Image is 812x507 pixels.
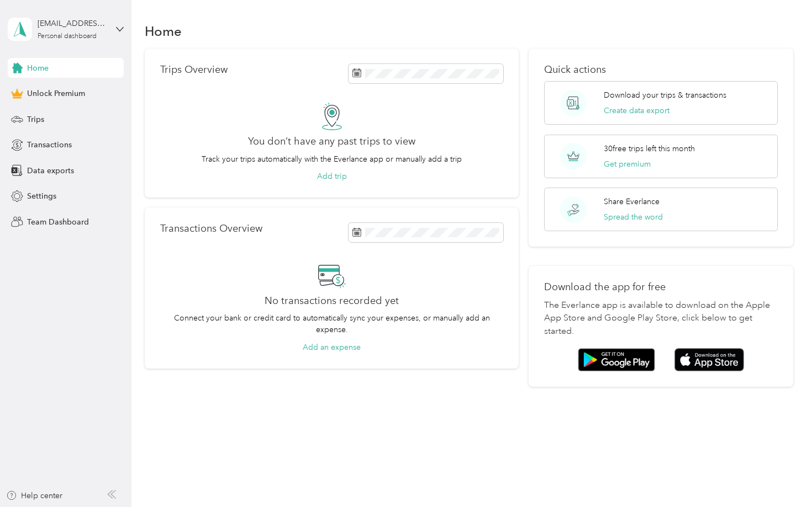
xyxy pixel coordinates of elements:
p: Download the app for free [544,281,778,293]
h1: Home [145,25,182,37]
img: Google play [578,348,655,371]
p: Share Everlance [604,196,660,207]
span: Transactions [27,139,72,151]
span: Home [27,62,49,74]
button: Spread the word [604,211,663,223]
button: Help center [6,490,62,501]
button: Get premium [604,158,651,170]
iframe: Everlance-gr Chat Button Frame [750,445,812,507]
span: Unlock Premium [27,88,85,99]
p: 30 free trips left this month [604,143,695,154]
p: The Everlance app is available to download on the Apple App Store and Google Play Store, click be... [544,299,778,339]
p: Download your trips & transactions [604,89,726,101]
p: Quick actions [544,64,778,76]
span: Trips [27,114,44,125]
span: Data exports [27,165,74,177]
p: Transactions Overview [160,223,262,234]
p: Connect your bank or credit card to automatically sync your expenses, or manually add an expense. [160,312,503,335]
button: Create data export [604,105,669,116]
div: [EMAIL_ADDRESS][DOMAIN_NAME] [38,18,107,29]
div: Personal dashboard [38,33,97,40]
button: Add trip [317,170,347,182]
img: App store [674,348,744,372]
span: Settings [27,190,56,202]
span: Team Dashboard [27,216,89,228]
p: Trips Overview [160,64,228,76]
p: Track your trips automatically with the Everlance app or manually add a trip [202,153,462,165]
h2: You don’t have any past trips to view [248,136,415,147]
h2: No transactions recorded yet [265,295,399,307]
button: Add an expense [303,341,361,353]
